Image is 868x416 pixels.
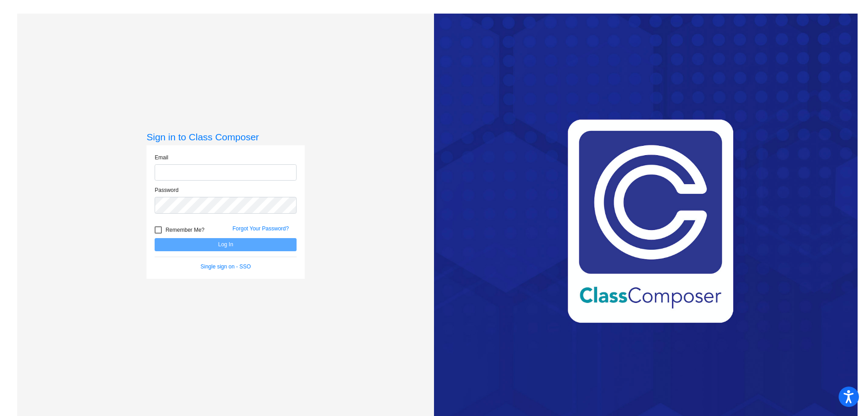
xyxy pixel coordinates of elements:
h3: Sign in to Class Composer [146,131,305,143]
a: Single sign on - SSO [201,263,251,270]
label: Password [155,186,179,194]
label: Email [155,153,168,162]
a: Forgot Your Password? [232,225,289,232]
button: Log In [155,238,297,251]
span: Remember Me? [165,225,204,235]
